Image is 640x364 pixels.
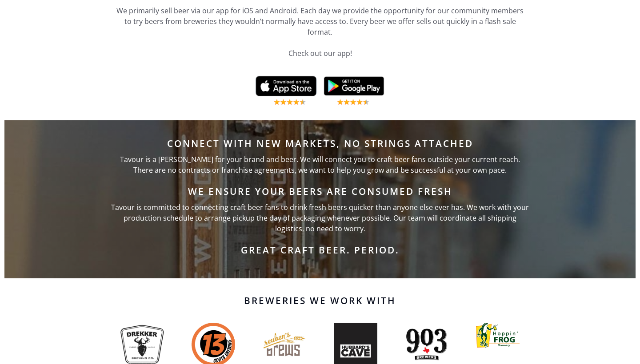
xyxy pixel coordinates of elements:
h6: We ensure your beers are consumed fresh [111,186,529,197]
p: Tavour is a [PERSON_NAME] for your brand and beer. We will connect you to craft beer fans outside... [111,154,529,175]
p: Tavour is committed to connecting craft beer fans to drink fresh beers quicker than anyone else e... [111,202,529,234]
h3: Breweries We Work With [111,293,529,309]
h6: Great Craft Beer. Period. [111,245,529,255]
h6: Connect with new markets, no strings attached [111,138,529,149]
